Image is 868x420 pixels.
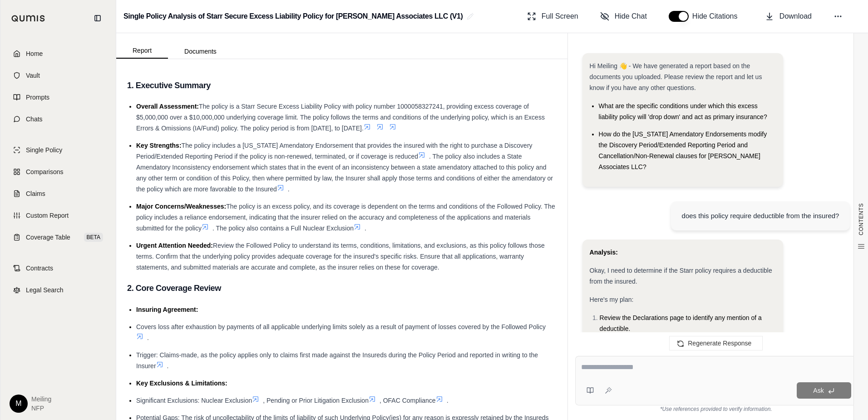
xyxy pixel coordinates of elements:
[136,323,546,330] span: Covers loss after exhaustion by payments of all applicable underlying limits solely as a result o...
[6,184,110,204] a: Claims
[136,103,545,132] span: The policy is a Starr Secure Excess Liability Policy with policy number 1000058327241, providing ...
[813,387,824,394] span: Ask
[6,44,110,64] a: Home
[136,203,226,210] span: Major Concerns/Weaknesses:
[168,44,233,59] button: Documents
[167,362,169,370] span: .
[136,203,555,232] span: The policy is an excess policy, and its coverage is dependent on the terms and conditions of the ...
[26,71,40,80] span: Vault
[26,145,62,155] span: Single Policy
[6,109,110,129] a: Chats
[6,205,110,225] a: Custom Report
[26,189,45,198] span: Claims
[136,242,545,271] span: Review the Followed Policy to understand its terms, conditions, limitations, and exclusions, as t...
[288,185,290,193] span: .
[599,102,767,120] span: What are the specific conditions under which this excess liability policy will 'drop down' and ac...
[590,249,618,256] strong: Analysis:
[669,336,763,350] button: Regenerate Response
[682,210,839,221] div: does this policy require deductible from the insured?
[600,314,762,332] span: Review the Declarations page to identify any mention of a deductible.
[90,11,105,25] button: Collapse sidebar
[26,233,70,242] span: Coverage Table
[136,142,533,160] span: The policy includes a [US_STATE] Amendatory Endorsement that provides the insured with the right ...
[590,296,634,303] span: Here's my plan:
[136,351,538,370] span: Trigger: Claims-made, as the policy applies only to claims first made against the Insureds during...
[6,162,110,182] a: Comparisons
[136,103,199,110] span: Overall Assessment:
[447,397,449,404] span: .
[136,142,182,149] span: Key Strengths:
[136,380,227,387] span: Key Exclusions & Limitations:
[136,397,252,404] span: Significant Exclusions: Nuclear Exclusion
[147,334,149,341] span: .
[26,285,64,295] span: Legal Search
[6,258,110,278] a: Contracts
[692,11,743,22] span: Hide Citations
[123,8,463,25] h2: Single Policy Analysis of Starr Secure Excess Liability Policy for [PERSON_NAME] Associates LLC (V1)
[26,49,43,58] span: Home
[11,15,45,22] img: Qumis Logo
[590,62,762,91] span: Hi Meiling 👋 - We have generated a report based on the documents you uploaded. Please review the ...
[779,11,812,22] span: Download
[136,306,198,313] span: Insuring Agreement:
[6,227,110,247] a: Coverage TableBETA
[10,395,28,413] div: M
[575,405,857,413] div: *Use references provided to verify information.
[858,203,865,235] span: CONTENTS
[6,65,110,85] a: Vault
[542,11,578,22] span: Full Screen
[797,382,851,399] button: Ask
[26,93,49,102] span: Prompts
[127,77,557,94] h3: 1. Executive Summary
[599,130,767,170] span: How do the [US_STATE] Amendatory Endorsements modify the Discovery Period/Extended Reporting Peri...
[127,280,557,296] h3: 2. Core Coverage Review
[84,233,103,242] span: BETA
[761,7,815,25] button: Download
[116,43,168,59] button: Report
[31,395,51,404] span: Meiling
[597,7,651,25] button: Hide Chat
[26,211,69,220] span: Custom Report
[688,340,751,347] span: Regenerate Response
[31,404,51,413] span: NFP
[26,167,63,176] span: Comparisons
[212,225,354,232] span: . The policy also contains a Full Nuclear Exclusion
[590,267,772,285] span: Okay, I need to determine if the Starr policy requires a deductible from the insured.
[365,225,366,232] span: .
[523,7,582,25] button: Full Screen
[615,11,647,22] span: Hide Chat
[380,397,436,404] span: , OFAC Compliance
[6,280,110,300] a: Legal Search
[26,264,53,273] span: Contracts
[26,115,43,124] span: Chats
[136,242,213,249] span: Urgent Attention Needed:
[263,397,369,404] span: , Pending or Prior Litigation Exclusion
[6,140,110,160] a: Single Policy
[6,87,110,107] a: Prompts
